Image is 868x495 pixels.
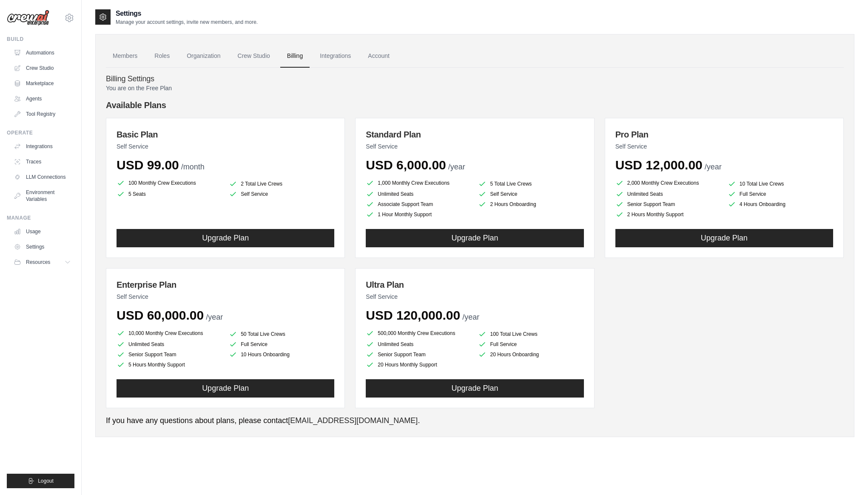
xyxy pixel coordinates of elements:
[148,45,176,68] a: Roles
[366,210,471,219] li: 1 Hour Monthly Support
[366,158,446,172] span: USD 6,000.00
[366,142,583,151] p: Self Service
[117,308,204,322] span: USD 60,000.00
[117,158,179,172] span: USD 99.00
[462,313,479,321] span: /year
[10,140,74,153] a: Integrations
[7,129,74,136] div: Operate
[366,279,583,291] h3: Ultra Plan
[615,178,721,188] li: 2,000 Monthly Crew Executions
[615,229,833,247] button: Upgrade Plan
[10,46,74,60] a: Automations
[10,225,74,238] a: Usage
[615,210,721,219] li: 2 Hours Monthly Support
[10,155,74,169] a: Traces
[10,107,74,121] a: Tool Registry
[106,84,844,92] p: You are on the Free Plan
[728,200,833,209] li: 4 Hours Onboarding
[229,180,334,188] li: 2 Total Live Crews
[478,350,583,359] li: 20 Hours Onboarding
[478,180,583,188] li: 5 Total Live Crews
[10,240,74,254] a: Settings
[366,350,471,359] li: Senior Support Team
[117,292,334,301] p: Self Service
[280,45,310,68] a: Billing
[117,229,334,247] button: Upgrade Plan
[10,186,74,206] a: Environment Variables
[615,190,721,198] li: Unlimited Seats
[366,379,583,398] button: Upgrade Plan
[117,129,334,140] h3: Basic Plan
[7,10,49,26] img: Logo
[478,330,583,338] li: 100 Total Live Crews
[229,350,334,359] li: 10 Hours Onboarding
[231,45,277,68] a: Crew Studio
[478,340,583,349] li: Full Service
[366,340,471,349] li: Unlimited Seats
[615,129,833,140] h3: Pro Plan
[117,361,222,369] li: 5 Hours Monthly Support
[366,328,471,338] li: 500,000 Monthly Crew Executions
[106,99,844,111] h4: Available Plans
[38,478,54,484] span: Logout
[106,415,844,426] p: If you have any questions about plans, please contact .
[117,340,222,349] li: Unlimited Seats
[117,190,222,198] li: 5 Seats
[117,379,334,398] button: Upgrade Plan
[10,77,74,90] a: Marketplace
[615,200,721,209] li: Senior Support Team
[229,330,334,338] li: 50 Total Live Crews
[7,474,74,488] button: Logout
[180,45,227,68] a: Organization
[7,215,74,221] div: Manage
[10,61,74,75] a: Crew Studio
[728,190,833,198] li: Full Service
[10,92,74,106] a: Agents
[117,178,222,188] li: 100 Monthly Crew Executions
[117,279,334,291] h3: Enterprise Plan
[116,19,258,26] p: Manage your account settings, invite new members, and more.
[366,200,471,209] li: Associate Support Team
[181,163,205,171] span: /month
[448,163,465,171] span: /year
[366,129,583,140] h3: Standard Plan
[288,416,418,425] a: [EMAIL_ADDRESS][DOMAIN_NAME]
[206,313,223,321] span: /year
[615,158,703,172] span: USD 12,000.00
[366,292,583,301] p: Self Service
[478,190,583,198] li: Self Service
[361,45,396,68] a: Account
[116,9,258,19] h2: Settings
[705,163,722,171] span: /year
[313,45,358,68] a: Integrations
[728,180,833,188] li: 10 Total Live Crews
[10,255,74,269] button: Resources
[478,200,583,209] li: 2 Hours Onboarding
[615,142,833,151] p: Self Service
[10,170,74,184] a: LLM Connections
[366,361,471,369] li: 20 Hours Monthly Support
[117,142,334,151] p: Self Service
[366,308,460,322] span: USD 120,000.00
[117,328,222,338] li: 10,000 Monthly Crew Executions
[229,190,334,198] li: Self Service
[26,259,50,266] span: Resources
[7,36,74,43] div: Build
[229,340,334,349] li: Full Service
[106,45,144,68] a: Members
[106,74,844,84] h4: Billing Settings
[117,350,222,359] li: Senior Support Team
[366,190,471,198] li: Unlimited Seats
[366,178,471,188] li: 1,000 Monthly Crew Executions
[366,229,583,247] button: Upgrade Plan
